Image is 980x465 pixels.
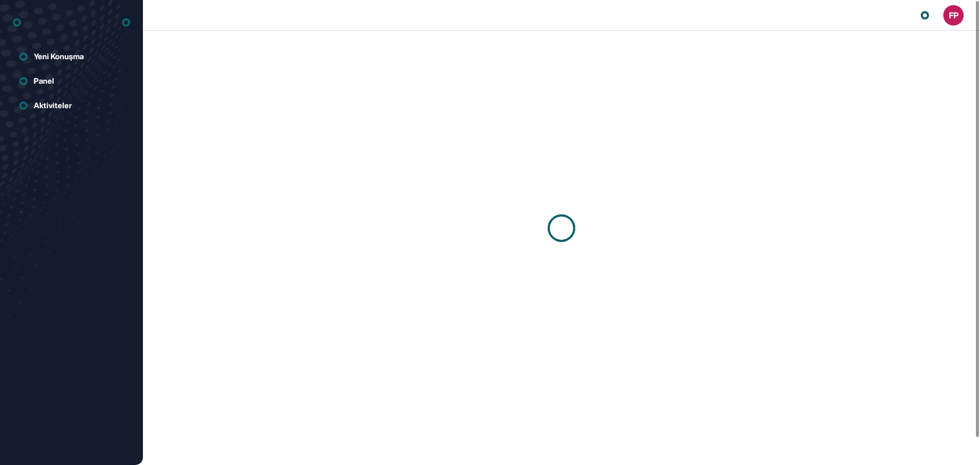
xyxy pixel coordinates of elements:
div: Yeni Konuşma [34,52,84,61]
a: Panel [13,71,130,91]
a: Aktiviteler [13,95,130,116]
div: entrapeer-logo [13,14,21,31]
button: FP [943,5,964,26]
div: Panel [34,77,54,86]
div: Aktiviteler [34,101,72,110]
a: Yeni Konuşma [13,46,130,67]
